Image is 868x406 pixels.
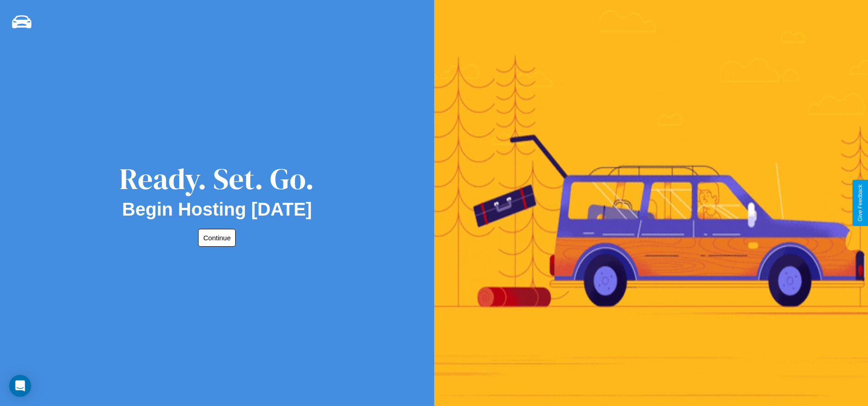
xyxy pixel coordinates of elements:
[198,229,236,247] button: Continue
[122,199,312,220] h2: Begin Hosting [DATE]
[857,184,863,222] div: Give Feedback
[9,375,31,397] div: Open Intercom Messenger
[119,158,314,199] div: Ready. Set. Go.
